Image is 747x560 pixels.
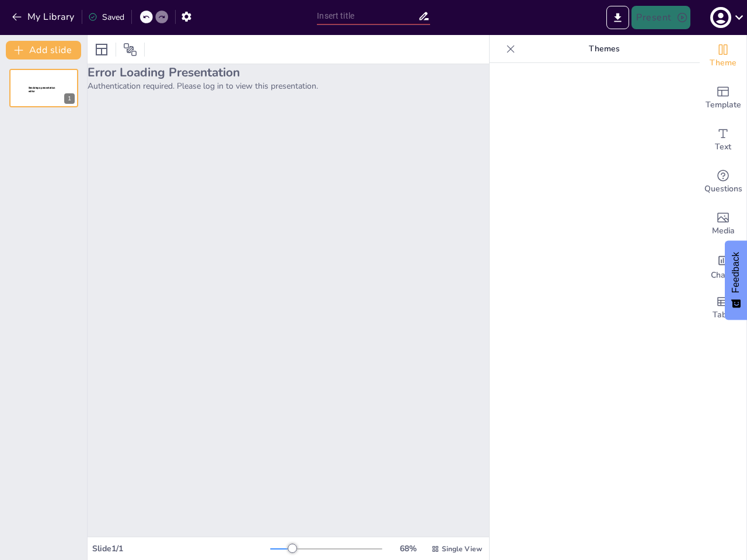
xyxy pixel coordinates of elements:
[700,245,746,287] div: Add charts and graphs
[710,57,736,69] span: Theme
[731,252,741,293] span: Feedback
[700,287,746,329] div: Add a table
[394,543,422,554] div: 68 %
[520,35,688,63] p: Themes
[712,225,735,237] span: Media
[9,69,78,107] div: 1
[88,64,489,80] h2: Error Loading Presentation
[92,40,111,59] div: Layout
[711,269,735,282] span: Charts
[317,8,417,24] input: Insert title
[700,77,746,119] div: Add ready made slides
[88,12,124,23] div: Saved
[631,6,690,29] button: Present
[61,72,75,86] button: Cannot delete last slide
[9,8,79,26] button: My Library
[442,544,482,554] span: Single View
[704,183,742,195] span: Questions
[713,309,734,321] span: Table
[606,6,629,29] button: Export to PowerPoint
[725,240,747,320] button: Feedback - Show survey
[44,72,58,86] button: Duplicate Slide
[700,203,746,245] div: Add images, graphics, shapes or video
[123,43,137,57] span: Position
[29,86,55,93] span: Sendsteps presentation editor
[700,161,746,203] div: Get real-time input from your audience
[700,119,746,161] div: Add text boxes
[88,80,489,92] p: Authentication required. Please log in to view this presentation.
[706,99,741,111] span: Template
[64,93,75,104] div: 1
[700,35,746,77] div: Change the overall theme
[92,543,270,554] div: Slide 1 / 1
[6,41,81,60] button: Add slide
[715,141,731,153] span: Text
